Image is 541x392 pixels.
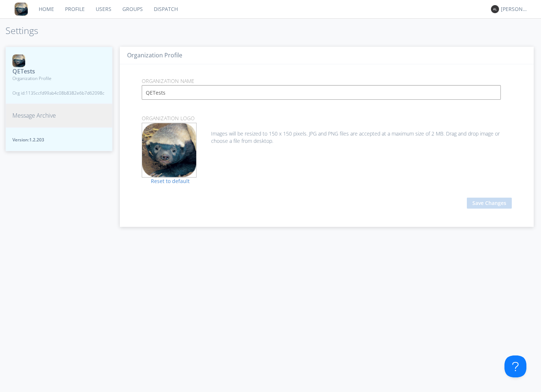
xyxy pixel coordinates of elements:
span: Org id: 1135ccfd99ab4c08b8382e6b7d62098c [12,90,104,96]
span: Version: 1.2.203 [12,137,106,143]
div: Images will be resized to 150 x 150 pixels. JPG and PNG files are accepted at a maximum size of 2... [142,123,512,145]
input: Enter Organization Name [142,85,500,100]
h3: Organization Profile [127,52,526,59]
div: [PERSON_NAME] [501,5,528,13]
a: Reset to default [142,178,190,184]
span: QETests [12,67,104,76]
button: Message Archive [5,104,113,128]
span: Organization Profile [12,75,104,81]
img: 8ff700cf5bab4eb8a436322861af2272 [12,54,25,67]
img: 8ff700cf5bab4eb8a436322861af2272 [15,3,28,16]
p: Organization Logo [136,114,517,122]
p: Organization Name [136,77,517,85]
button: QETestsOrganization ProfileOrg id:1135ccfd99ab4c08b8382e6b7d62098c [5,47,113,104]
img: 373638.png [491,5,499,13]
img: 8ff700cf5bab4eb8a436322861af2272 [142,123,196,177]
button: Save Changes [467,198,512,209]
button: Version:1.2.203 [5,128,113,151]
iframe: Toggle Customer Support [504,355,526,377]
span: Message Archive [12,111,56,120]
